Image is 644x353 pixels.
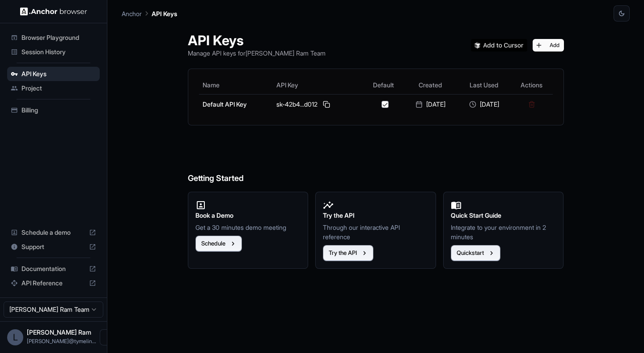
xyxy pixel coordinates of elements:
span: API Keys [21,69,96,78]
h6: Getting Started [188,136,564,185]
span: Billing [21,106,96,115]
p: Manage API keys for [PERSON_NAME] Ram Team [188,48,326,58]
span: API Reference [21,279,85,288]
button: Quickstart [451,245,500,261]
div: Documentation [7,262,100,276]
p: Anchor [122,9,142,18]
span: Lohith Ram [27,328,91,336]
th: Default [363,76,404,94]
span: Schedule a demo [21,228,85,237]
th: Actions [511,76,553,94]
div: L [7,329,23,345]
div: Billing [7,103,100,117]
div: API Keys [7,67,100,81]
th: Created [404,76,458,94]
p: Get a 30 minutes demo meeting [195,223,301,232]
td: Default API Key [199,94,273,114]
div: Session History [7,45,100,59]
p: API Keys [152,9,177,18]
div: API Reference [7,276,100,290]
h2: Book a Demo [195,211,301,220]
div: [DATE] [461,100,507,109]
span: Session History [21,47,96,56]
div: sk-42b4...d012 [276,99,360,110]
span: Support [21,242,85,251]
div: [DATE] [407,100,454,109]
button: Schedule [195,236,242,252]
div: Support [7,240,100,254]
span: Browser Playground [21,33,96,42]
p: Through our interactive API reference [323,223,428,241]
span: Project [21,84,96,93]
div: Browser Playground [7,30,100,45]
button: Try the API [323,245,373,261]
button: Add [533,39,564,52]
nav: breadcrumb [122,9,177,18]
div: Project [7,81,100,95]
span: lohith@tymeline.id [27,338,96,344]
th: Name [199,76,273,94]
img: Add anchorbrowser MCP server to Cursor [471,39,527,52]
button: Copy API key [321,99,332,110]
h1: API Keys [188,32,326,48]
th: Last Used [457,76,511,94]
img: Anchor Logo [20,7,87,16]
button: Open menu [100,329,116,345]
div: Schedule a demo [7,225,100,240]
span: Documentation [21,264,85,273]
h2: Quick Start Guide [451,211,556,220]
th: API Key [273,76,363,94]
p: Integrate to your environment in 2 minutes [451,223,556,241]
h2: Try the API [323,211,428,220]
